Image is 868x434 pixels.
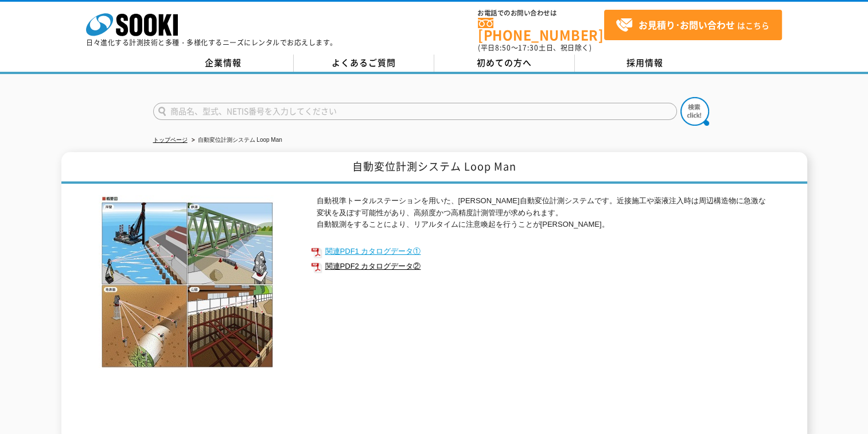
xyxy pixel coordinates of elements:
[604,10,782,40] a: お見積り･お問い合わせはこちら
[61,152,807,184] h1: 自動変位計測システム Loop Man
[189,134,282,146] li: 自動変位計測システム Loop Man
[680,97,709,126] img: btn_search.png
[99,195,277,368] img: 自動変位計測システム Loop Man
[478,18,604,41] a: [PHONE_NUMBER]
[575,55,715,72] a: 採用情報
[311,244,770,259] a: 関連PDF1 カタログデータ①
[478,42,591,53] span: (平日 ～ 土日、祝日除く)
[294,55,434,72] a: よくあるご質問
[153,55,294,72] a: 企業情報
[518,42,539,53] span: 17:30
[495,42,511,53] span: 8:50
[153,137,188,143] a: トップページ
[434,55,575,72] a: 初めての方へ
[478,10,604,17] span: お電話でのお問い合わせは
[616,17,769,34] span: はこちら
[477,56,532,69] span: 初めての方へ
[86,39,337,46] p: 日々進化する計測技術と多種・多様化するニーズにレンタルでお応えします。
[639,18,735,32] strong: お見積り･お問い合わせ
[153,103,677,120] input: 商品名、型式、NETIS番号を入力してください
[311,259,770,274] a: 関連PDF2 カタログデータ②
[317,195,770,231] p: 自動視準トータルステーションを用いた、[PERSON_NAME]自動変位計測システムです。近接施工や薬液注入時は周辺構造物に急激な変状を及ぼす可能性があり、高頻度かつ高精度計測管理が求められます...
